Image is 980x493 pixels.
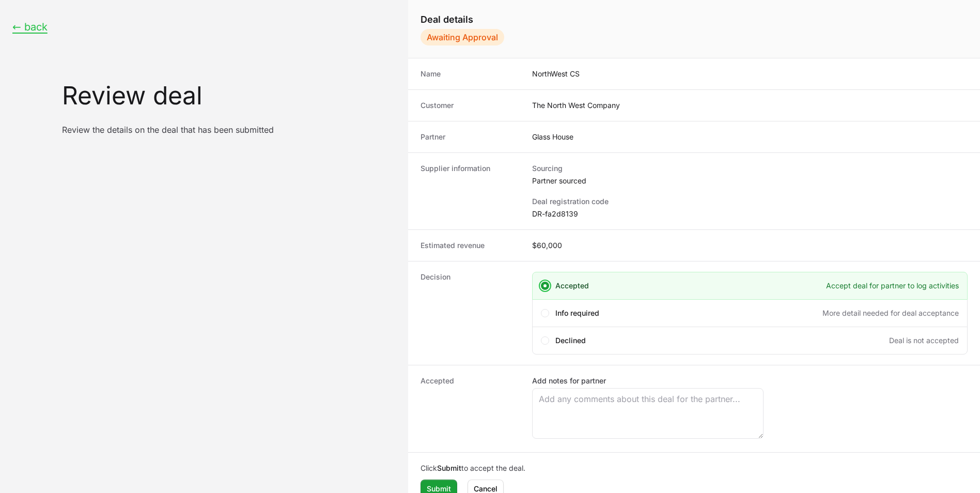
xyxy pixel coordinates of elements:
dl: Create deal form [408,58,980,453]
dt: Accepted [421,376,520,442]
span: Accepted [555,281,589,291]
dd: The North West Company [532,100,968,111]
dd: Glass House [532,132,968,142]
p: Review the details on the deal that has been submitted [62,125,396,135]
span: More detail needed for deal acceptance [822,308,959,318]
button: ← back [12,21,48,34]
h1: Deal details [421,12,968,27]
dd: DR-fa2d8139 [532,209,968,219]
p: Click to accept the deal. [421,463,968,473]
span: Declined [555,335,586,346]
dt: Deal registration code [532,196,968,207]
dt: Supplier information [421,163,520,219]
dd: $60,000 [532,240,968,251]
h1: Review deal [62,83,396,108]
span: Info required [555,308,599,318]
dt: Sourcing [532,163,968,174]
span: Deal is not accepted [889,335,959,346]
label: Add notes for partner [532,376,764,386]
dt: Customer [421,100,520,111]
dd: NorthWest CS [532,69,968,79]
dd: Partner sourced [532,176,968,186]
dt: Estimated revenue [421,240,520,251]
dt: Decision [421,272,520,355]
span: Accept deal for partner to log activities [826,281,959,291]
b: Submit [437,464,461,472]
dt: Name [421,69,520,79]
dt: Partner [421,132,520,142]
